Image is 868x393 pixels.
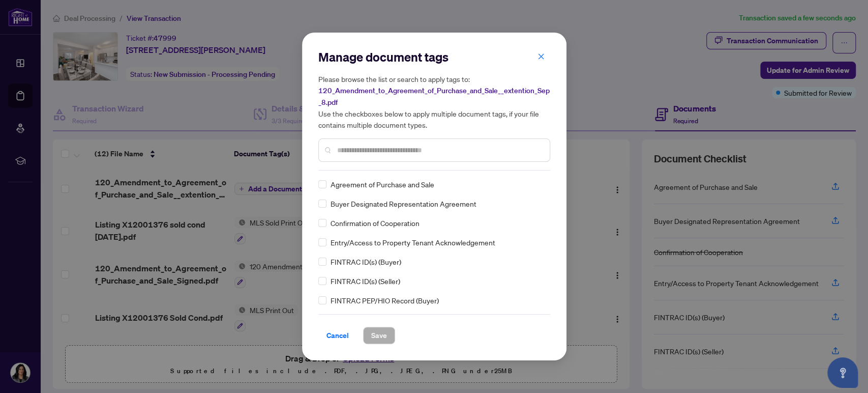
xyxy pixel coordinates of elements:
[326,327,349,344] span: Cancel
[331,198,476,209] span: Buyer Designated Representation Agreement
[331,275,400,287] span: FINTRAC ID(s) (Seller)
[318,327,357,344] button: Cancel
[363,327,395,344] button: Save
[318,49,550,65] h2: Manage document tags
[537,53,545,60] span: close
[318,73,550,130] h5: Please browse the list or search to apply tags to: Use the checkboxes below to apply multiple doc...
[331,179,434,190] span: Agreement of Purchase and Sale
[331,256,401,267] span: FINTRAC ID(s) (Buyer)
[331,295,439,306] span: FINTRAC PEP/HIO Record (Buyer)
[331,217,420,229] span: Confirmation of Cooperation
[331,237,495,248] span: Entry/Access to Property Tenant Acknowledgement
[827,357,858,388] button: Open asap
[318,86,550,107] span: 120_Amendment_to_Agreement_of_Purchase_and_Sale__extention_Sep_8.pdf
